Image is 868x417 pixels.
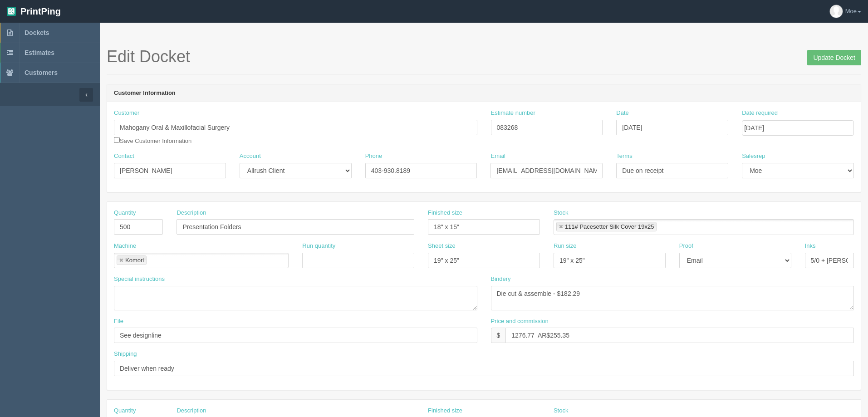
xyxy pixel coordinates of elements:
[365,152,383,161] label: Phone
[114,242,136,250] label: Machine
[114,407,136,415] label: Quantity
[742,109,778,118] label: Date required
[805,242,816,250] label: Inks
[428,209,462,217] label: Finished size
[807,50,861,65] input: Update Docket
[491,317,549,326] label: Price and commission
[554,209,569,217] label: Stock
[177,407,206,415] label: Description
[742,152,765,161] label: Salesrep
[114,109,139,118] label: Customer
[114,109,477,145] div: Save Customer Information
[302,242,335,250] label: Run quantity
[554,242,577,250] label: Run size
[114,350,137,358] label: Shipping
[490,152,505,161] label: Email
[114,152,134,161] label: Contact
[616,109,628,118] label: Date
[7,7,16,16] img: logo-3e63b451c926e2ac314895c53de4908e5d424f24456219fb08d385ab2e579770.png
[25,49,54,56] span: Estimates
[177,209,206,217] label: Description
[107,84,861,103] header: Customer Information
[114,120,477,135] input: Enter customer name
[830,5,843,18] img: avatar_default-7531ab5dedf162e01f1e0bb0964e6a185e93c5c22dfe317fb01d7f8cd2b1632c.jpg
[107,48,861,66] h1: Edit Docket
[428,242,456,250] label: Sheet size
[114,275,165,284] label: Special instructions
[125,257,144,263] div: Komori
[491,286,854,310] textarea: Die cut & assemble - $182.29
[114,317,123,326] label: File
[616,152,632,161] label: Terms
[679,242,693,250] label: Proof
[25,29,49,36] span: Dockets
[114,209,136,217] label: Quantity
[554,407,569,415] label: Stock
[491,275,511,284] label: Bindery
[491,328,506,343] div: $
[240,152,261,161] label: Account
[565,224,654,230] div: 111# Pacesetter Silk Cover 19x25
[428,407,462,415] label: Finished size
[491,109,535,118] label: Estimate number
[25,69,58,76] span: Customers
